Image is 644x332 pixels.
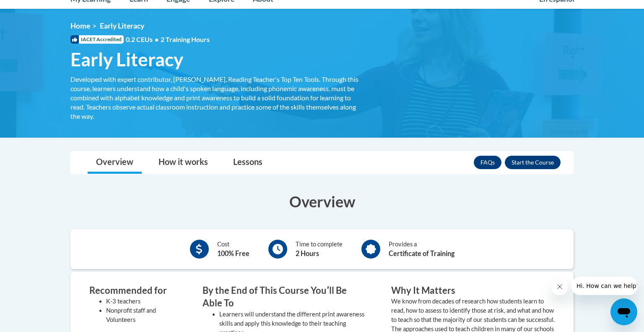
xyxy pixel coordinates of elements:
[161,35,210,43] span: 2 Training Hours
[70,21,90,30] a: Home
[5,6,68,13] span: Hi. How can we help?
[296,249,319,257] b: 2 Hours
[571,277,637,295] iframe: Message from company
[296,240,343,259] div: Time to complete
[551,278,568,295] iframe: Close message
[474,156,501,169] a: FAQs
[70,191,574,212] h3: Overview
[155,35,158,43] span: •
[610,298,637,325] iframe: Button to launch messaging window
[225,152,271,174] a: Lessons
[88,152,142,174] a: Overview
[389,249,454,257] b: Certificate of Training
[217,240,249,259] div: Cost
[70,75,360,121] div: Developed with expert contributor, [PERSON_NAME], Reading Teacher's Top Ten Tools. Through this c...
[89,284,177,297] h3: Recommended for
[389,240,454,259] div: Provides a
[106,306,177,324] li: Nonprofit staff and Volunteers
[126,35,210,44] span: 0.2 CEUs
[70,48,183,71] span: Early Literacy
[100,21,144,30] span: Early Literacy
[217,249,249,257] b: 100% Free
[391,284,555,297] h3: Why It Matters
[505,156,561,169] button: Enroll
[150,152,216,174] a: How it works
[106,297,177,306] li: K-3 teachers
[203,284,366,310] h3: By the End of This Course Youʹll Be Able To
[70,35,124,44] span: IACET Accredited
